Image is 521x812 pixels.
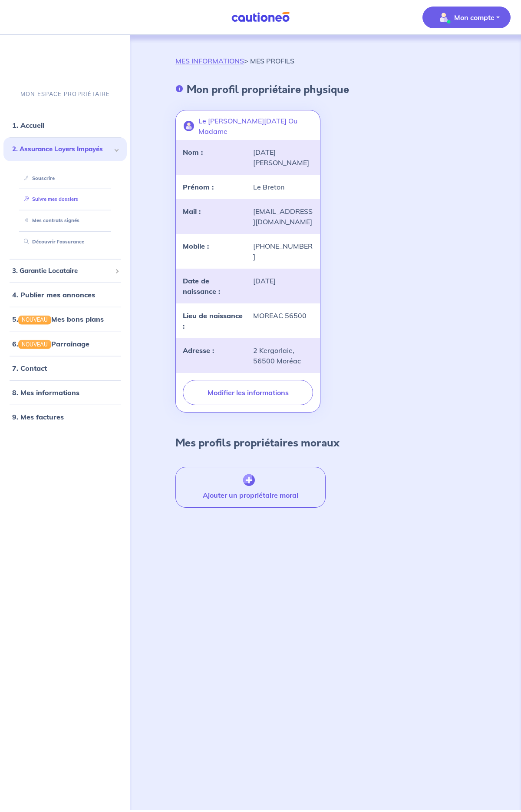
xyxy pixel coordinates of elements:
[3,408,127,426] div: 9. Mes factures
[183,276,220,296] strong: Date de naissance :
[248,310,318,331] div: MOREAC 56500
[228,12,293,23] img: Cautioneo
[12,144,112,154] span: 2. Assurance Loyers Impayés
[3,359,127,377] div: 7. Contact
[20,175,55,181] a: Souscrire
[184,121,194,131] img: illu_account.svg
[454,12,495,23] p: Mon compte
[3,384,127,401] div: 8. Mes informations
[14,235,116,249] div: Découvrir l'assurance
[175,467,326,508] button: Ajouter un propriétaire moral
[248,206,318,227] div: [EMAIL_ADDRESS][DOMAIN_NAME]
[3,310,127,328] div: 5.NOUVEAUMes bons plans
[183,183,214,191] strong: Prénom :
[14,192,116,206] div: Suivre mes dossiers
[3,116,127,134] div: 1. Accueil
[183,242,209,250] strong: Mobile :
[175,56,294,66] p: > MES PROFILS
[3,286,127,303] div: 4. Publier mes annonces
[183,148,203,156] strong: Nom :
[20,239,84,245] a: Découvrir l'assurance
[248,147,318,168] div: [DATE][PERSON_NAME]
[422,7,511,28] button: illu_account_valid_menu.svgMon compte
[20,90,110,98] p: MON ESPACE PROPRIÉTAIRE
[175,57,244,65] a: MES INFORMATIONS
[3,335,127,352] div: 6.NOUVEAUParrainage
[3,263,127,280] div: 3. Garantie Locataire
[12,364,47,373] a: 7. Contact
[12,388,79,397] a: 8. Mes informations
[183,207,201,216] strong: Mail :
[198,116,313,136] p: Le [PERSON_NAME][DATE] Ou Madame
[12,413,64,421] a: 9. Mes factures
[3,137,127,161] div: 2. Assurance Loyers Impayés
[437,10,451,24] img: illu_account_valid_menu.svg
[14,171,116,186] div: Souscrire
[187,83,349,96] h4: Mon profil propriétaire physique
[20,196,78,202] a: Suivre mes dossiers
[12,339,89,348] a: 6.NOUVEAUParrainage
[20,217,79,223] a: Mes contrats signés
[175,437,340,449] h4: Mes profils propriétaires moraux
[12,121,44,130] a: 1. Accueil
[243,474,255,486] img: createProprietor
[12,266,112,276] span: 3. Garantie Locataire
[248,182,318,192] div: Le Breton
[248,241,318,262] div: [PHONE_NUMBER]
[183,311,243,330] strong: Lieu de naissance :
[12,315,104,323] a: 5.NOUVEAUMes bons plans
[183,346,214,355] strong: Adresse :
[183,380,313,405] button: Modifier les informations
[248,276,318,296] div: [DATE]
[14,213,116,228] div: Mes contrats signés
[248,345,318,366] div: 2 Kergorlaie, 56500 Moréac
[12,290,95,299] a: 4. Publier mes annonces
